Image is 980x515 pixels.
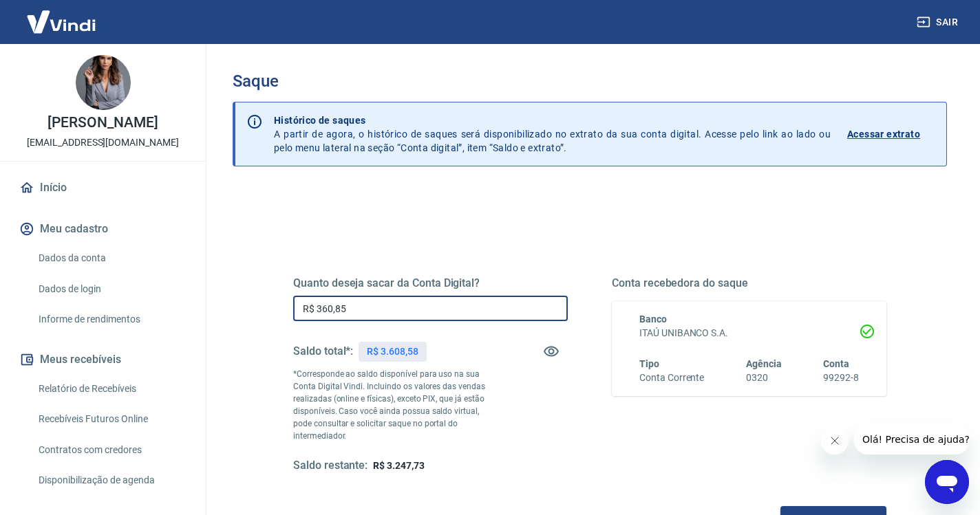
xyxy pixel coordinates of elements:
h5: Quanto deseja sacar da Conta Digital? [293,276,568,290]
h6: ITAÚ UNIBANCO S.A. [639,326,859,340]
a: Informe de rendimentos [33,305,189,333]
p: *Corresponde ao saldo disponível para uso na sua Conta Digital Vindi. Incluindo os valores das ve... [293,368,499,442]
iframe: Botão para abrir a janela de mensagens [925,460,969,504]
a: Disponibilização de agenda [33,466,189,494]
iframe: Fechar mensagem [821,427,849,454]
span: Agência [746,358,782,369]
a: Dados de login [33,275,189,303]
span: Olá! Precisa de ajuda? [8,10,116,21]
span: Conta [823,358,849,369]
a: Acessar extrato [847,113,935,155]
a: Início [17,173,189,203]
button: Meu cadastro [17,214,189,244]
a: Contratos com credores [33,436,189,464]
a: Dados da conta [33,244,189,272]
img: 1b4c4096-e1e0-4c03-a54d-cc1edd29fdf5.jpeg [76,55,131,110]
span: Banco [639,314,667,325]
span: Tipo [639,358,659,369]
h5: Conta recebedora do saque [612,276,886,290]
p: [EMAIL_ADDRESS][DOMAIN_NAME] [27,135,179,150]
p: R$ 3.608,58 [367,344,418,359]
iframe: Mensagem da empresa [854,424,969,454]
p: A partir de agora, o histórico de saques será disponibilizado no extrato da sua conta digital. Ac... [274,113,831,155]
h5: Saldo restante: [293,459,367,473]
a: Relatório de Recebíveis [33,375,189,403]
span: R$ 3.247,73 [373,460,424,471]
button: Sair [914,10,963,35]
h3: Saque [233,72,947,91]
h6: Conta Corrente [639,371,704,385]
a: Recebíveis Futuros Online [33,405,189,433]
h6: 99292-8 [823,371,859,385]
p: Acessar extrato [847,127,920,141]
img: Vindi [17,1,106,43]
p: Histórico de saques [274,113,831,127]
p: [PERSON_NAME] [47,116,158,130]
button: Meus recebíveis [17,344,189,375]
h5: Saldo total*: [293,344,353,358]
h6: 0320 [746,371,782,385]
